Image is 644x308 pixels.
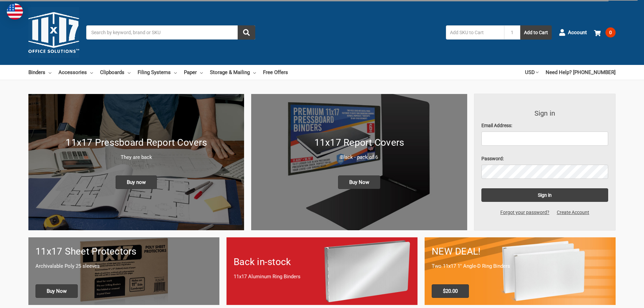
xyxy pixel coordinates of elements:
a: Free Offers [263,65,288,80]
h1: NEW DEAL! [432,244,609,259]
a: 0 [594,24,616,41]
h1: 11x17 Pressboard Report Covers [35,136,237,150]
img: duty and tax information for United States [7,3,23,20]
input: Search by keyword, brand or SKU [86,25,255,40]
a: Forgot your password? [497,209,553,216]
a: Binders [28,65,51,80]
a: Filing Systems [138,65,177,80]
h1: 11x17 Sheet Protectors [35,244,212,259]
span: Account [568,29,587,37]
span: $20.00 [432,284,469,298]
span: Buy now [116,175,157,189]
a: Create Account [553,209,593,216]
p: 11x17 Aluminum Ring Binders [234,273,410,281]
a: 11x17 Binder 2-pack only $20.00 NEW DEAL! Two 11x17 1" Angle-D Ring Binders $20.00 [425,237,616,305]
a: USD [525,65,539,80]
a: Paper [184,65,203,80]
span: 0 [605,27,616,38]
button: Add to Cart [520,25,552,40]
h1: 11x17 Report Covers [258,136,460,150]
input: Add SKU to Cart [446,25,504,40]
img: 11x17.com [28,7,79,58]
a: New 11x17 Pressboard Binders 11x17 Pressboard Report Covers They are back Buy now [28,94,244,230]
p: Archivalable Poly 25 sleeves [35,262,212,270]
label: Email Address: [481,122,609,129]
p: They are back [35,153,237,161]
img: New 11x17 Pressboard Binders [28,94,244,230]
a: 11x17 Report Covers 11x17 Report Covers Black - pack of 6 Buy Now [251,94,467,230]
a: Account [559,24,587,41]
p: Black - pack of 6 [258,153,460,161]
span: Buy Now [35,284,78,298]
input: Sign in [481,188,609,202]
span: Buy Now [338,175,380,189]
img: 11x17 Report Covers [251,94,467,230]
a: Storage & Mailing [210,65,256,80]
a: Clipboards [100,65,130,80]
a: Accessories [58,65,93,80]
iframe: Google Customer Reviews [588,290,644,308]
a: 11x17 sheet protectors 11x17 Sheet Protectors Archivalable Poly 25 sleeves Buy Now [28,237,219,305]
a: Back in-stock 11x17 Aluminum Ring Binders [226,237,418,305]
h3: Sign in [481,108,609,118]
p: Two 11x17 1" Angle-D Ring Binders [432,262,609,270]
h1: Back in-stock [234,255,410,269]
a: Need Help? [PHONE_NUMBER] [546,65,616,80]
label: Password: [481,155,609,162]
